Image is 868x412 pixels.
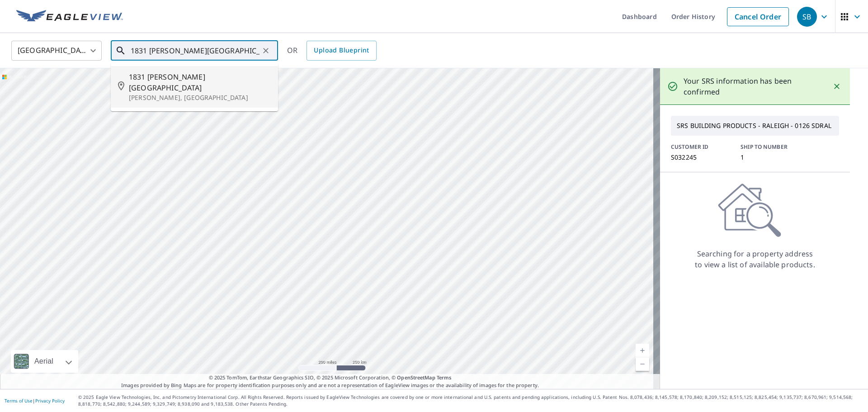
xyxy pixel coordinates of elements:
[741,143,799,151] p: SHIP TO NUMBER
[287,41,377,61] div: OR
[129,93,271,102] p: [PERSON_NAME], [GEOGRAPHIC_DATA]
[314,45,369,56] span: Upload Blueprint
[78,394,863,407] p: © 2025 Eagle View Technologies, Inc. and Pictometry International Corp. All Rights Reserved. Repo...
[11,350,78,373] div: Aerial
[636,357,649,371] a: Current Level 5, Zoom Out
[11,38,102,63] div: [GEOGRAPHIC_DATA]
[16,10,123,24] img: EV Logo
[131,38,259,63] input: Search by address or latitude-longitude
[35,398,65,404] a: Privacy Policy
[636,344,649,357] a: Current Level 5, Zoom In
[129,71,271,93] span: 1831 [PERSON_NAME][GEOGRAPHIC_DATA]
[307,41,376,61] a: Upload Blueprint
[831,81,843,92] button: Close
[694,248,816,270] p: Searching for a property address to view a list of available products.
[259,44,272,57] button: Clear
[671,143,730,151] p: CUSTOMER ID
[741,154,799,161] p: 1
[5,398,33,404] a: Terms of Use
[437,374,452,381] a: Terms
[684,76,824,97] p: Your SRS information has been confirmed
[32,350,56,373] div: Aerial
[671,154,730,161] p: S032245
[209,374,452,382] span: © 2025 TomTom, Earthstar Geographics SIO, © 2025 Microsoft Corporation, ©
[797,7,817,27] div: SB
[397,374,435,381] a: OpenStreetMap
[5,398,65,403] p: |
[673,118,837,133] p: SRS BUILDING PRODUCTS - RALEIGH - 0126 SDRAL
[727,7,789,26] a: Cancel Order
